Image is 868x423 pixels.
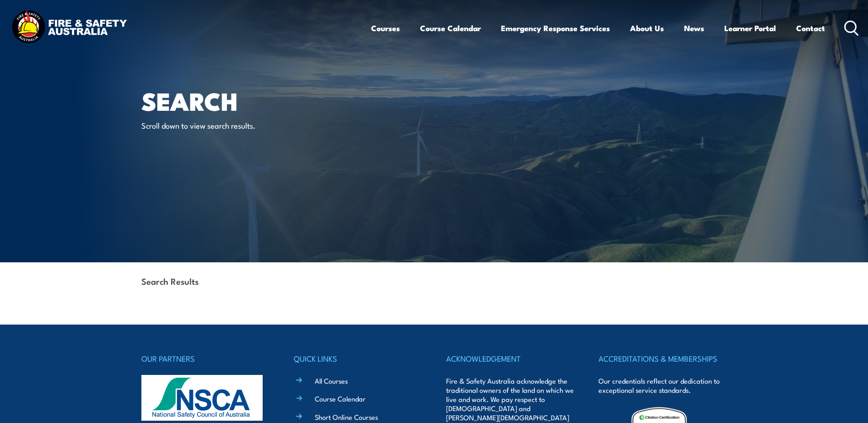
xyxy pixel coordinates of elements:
a: Learner Portal [724,16,776,40]
a: Short Online Courses [315,412,378,422]
p: Our credentials reflect our dedication to exceptional service standards. [598,376,727,395]
a: All Courses [315,376,348,385]
p: Scroll down to view search results. [141,120,308,130]
a: About Us [630,16,664,40]
h4: ACCREDITATIONS & MEMBERSHIPS [598,352,727,365]
a: News [684,16,704,40]
strong: Search Results [141,275,199,287]
img: nsca-logo-footer [141,375,263,421]
a: Course Calendar [420,16,481,40]
a: Courses [371,16,400,40]
h4: ACKNOWLEDGEMENT [446,352,574,365]
a: Contact [796,16,825,40]
h4: OUR PARTNERS [141,352,270,365]
a: Emergency Response Services [501,16,610,40]
a: Course Calendar [315,394,366,403]
h4: QUICK LINKS [294,352,422,365]
h1: Search [141,90,367,111]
